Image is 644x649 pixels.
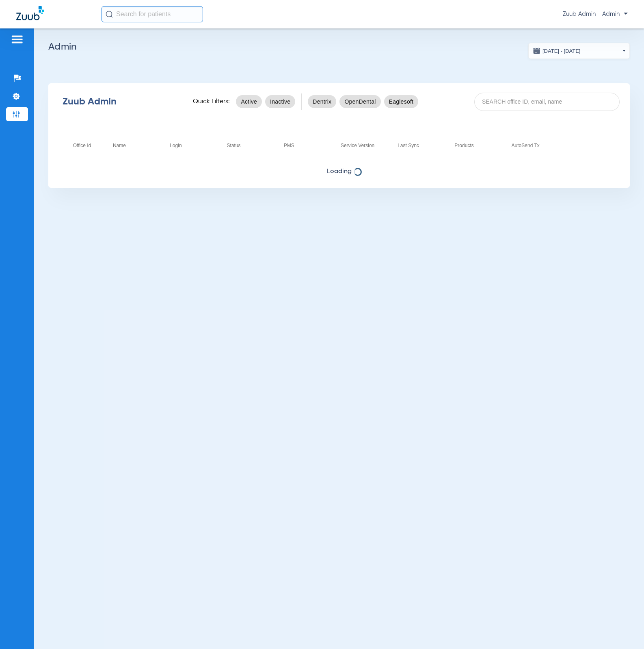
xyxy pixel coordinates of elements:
div: Name [113,141,160,150]
span: Zuub Admin - Admin [563,10,628,18]
span: Loading [48,167,630,176]
span: OpenDental [344,98,376,106]
div: AutoSend Tx [512,141,558,150]
div: Login [170,141,182,150]
div: AutoSend Tx [512,141,540,150]
span: Inactive [270,98,290,106]
img: Search Icon [106,11,113,18]
mat-chip-listbox: pms-filters [308,93,418,110]
span: Dentrix [313,98,331,106]
div: Products [454,141,473,150]
div: Service Version [341,141,374,150]
div: PMS [284,141,331,150]
button: [DATE] - [DATE] [528,43,630,59]
div: Office Id [73,141,91,150]
div: Last Sync [398,141,444,150]
div: Status [227,141,273,150]
div: PMS [284,141,294,150]
div: Name [113,141,126,150]
div: Status [227,141,240,150]
div: Zuub Admin [63,98,179,106]
span: Active [241,98,257,106]
div: Products [454,141,501,150]
span: Eaglesoft [389,98,414,106]
input: Search for patients [102,6,203,22]
h2: Admin [48,43,630,51]
img: Zuub Logo [16,6,44,20]
div: Login [170,141,216,150]
img: date.svg [533,47,541,55]
div: Service Version [341,141,387,150]
mat-chip-listbox: status-filters [236,93,295,110]
input: SEARCH office ID, email, name [474,93,620,111]
div: Office Id [73,141,103,150]
img: hamburger-icon [11,35,24,44]
span: Quick Filters: [193,98,230,106]
div: Last Sync [398,141,419,150]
